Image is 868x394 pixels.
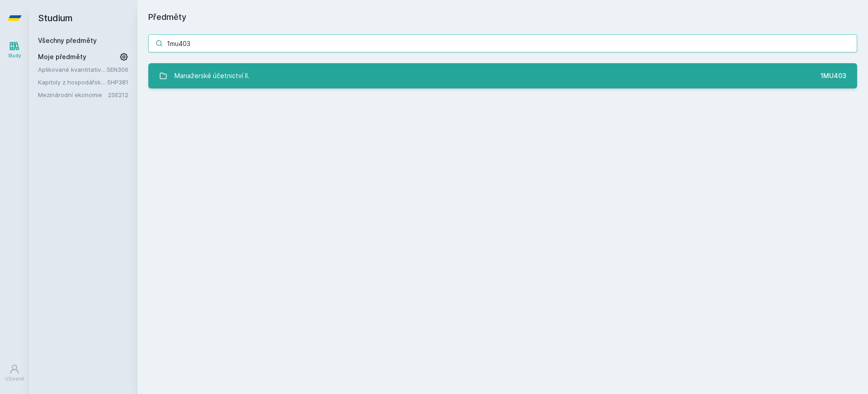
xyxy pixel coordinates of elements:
h1: Předměty [148,11,857,23]
a: Všechny předměty [38,37,97,44]
a: Mezinárodní ekonomie [38,90,108,99]
a: Study [2,36,27,64]
div: Study [8,52,21,59]
a: 2SE212 [108,91,128,98]
div: 1MU403 [821,71,846,80]
a: 5EN306 [107,66,128,73]
a: 5HP381 [107,79,128,86]
a: Manažerské účetnictví II. 1MU403 [148,63,857,88]
a: Aplikované kvantitativní metody I [38,65,107,74]
div: Uživatel [5,375,24,382]
a: Kapitoly z hospodářské politiky [38,78,107,87]
div: Manažerské účetnictví II. [175,67,250,85]
input: Název nebo ident předmětu… [148,34,857,52]
span: Moje předměty [38,52,86,61]
a: Uživatel [2,359,27,387]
